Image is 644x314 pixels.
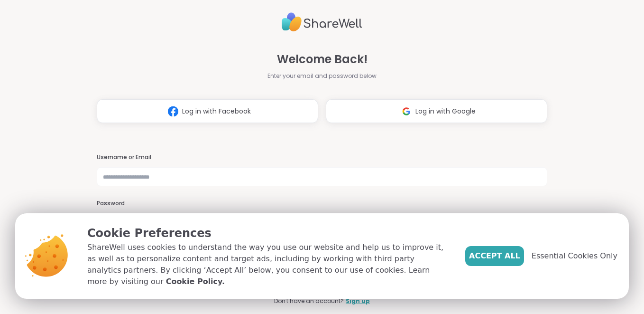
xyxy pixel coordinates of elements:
[166,276,225,287] a: Cookie Policy.
[87,225,450,242] p: Cookie Preferences
[415,106,476,116] span: Log in with Google
[274,297,344,305] span: Don't have an account?
[164,103,182,120] img: ShareWell Logomark
[346,297,370,305] a: Sign up
[469,250,520,262] span: Accept All
[87,242,450,287] p: ShareWell uses cookies to understand the way you use our website and help us to improve it, as we...
[267,72,377,80] span: Enter your email and password below
[182,106,251,116] span: Log in with Facebook
[532,250,617,262] span: Essential Cookies Only
[97,153,548,162] h3: Username or Email
[97,99,318,123] button: Log in with Facebook
[277,51,368,68] span: Welcome Back!
[397,103,415,120] img: ShareWell Logomark
[282,9,362,36] img: ShareWell Logo
[97,200,548,208] h3: Password
[465,246,524,266] button: Accept All
[326,99,547,123] button: Log in with Google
